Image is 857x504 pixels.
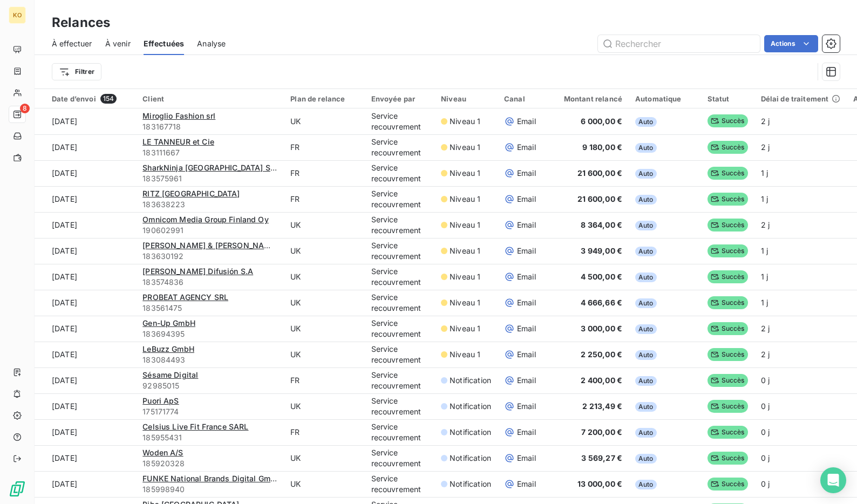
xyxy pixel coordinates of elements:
td: UK [284,238,364,264]
td: [DATE] [35,316,136,342]
span: 190602991 [142,225,277,236]
span: 8 364,00 € [581,220,622,229]
span: Auto [635,324,657,334]
td: [DATE] [35,134,136,160]
span: Niveau 1 [450,246,480,256]
span: À effectuer [52,38,92,49]
span: SharkNinja [GEOGRAPHIC_DATA] SAS [142,163,281,172]
span: Niveau 1 [450,271,480,282]
span: 92985015 [142,380,277,391]
td: [DATE] [35,238,136,264]
span: Email [517,427,536,438]
span: 183167718 [142,121,277,132]
span: Succès [708,167,748,180]
td: FR [284,186,364,212]
td: [DATE] [35,471,136,497]
span: 183638223 [142,199,277,210]
span: 7 200,00 € [581,427,622,437]
td: 2 j [754,212,847,238]
td: Service recouvrement [365,445,435,471]
span: Succès [708,322,748,335]
span: 21 600,00 € [577,194,622,203]
td: Service recouvrement [365,108,435,134]
span: 3 000,00 € [581,324,622,333]
span: LeBuzz GmbH [142,344,194,353]
span: Email [517,453,536,464]
span: Email [517,479,536,489]
span: Analyse [197,38,226,49]
span: 9 180,00 € [582,142,622,152]
td: Service recouvrement [365,212,435,238]
td: FR [284,160,364,186]
span: Miroglio Fashion srl [142,111,215,120]
div: Plan de relance [290,94,358,103]
span: Email [517,271,536,282]
td: UK [284,264,364,290]
td: [DATE] [35,264,136,290]
span: Auto [635,454,657,464]
input: Rechercher [598,35,760,52]
span: Niveau 1 [450,220,480,230]
td: Service recouvrement [365,238,435,264]
td: UK [284,108,364,134]
span: Auto [635,376,657,386]
td: FR [284,367,364,393]
span: Notification [450,375,491,386]
span: Succès [708,270,748,283]
span: Succès [708,348,748,361]
td: 2 j [754,108,847,134]
div: KO [9,6,26,24]
td: Service recouvrement [365,290,435,316]
span: 185920328 [142,458,277,469]
td: 0 j [754,419,847,445]
td: [DATE] [35,445,136,471]
span: Email [517,168,536,179]
span: Auto [635,143,657,153]
td: UK [284,471,364,497]
td: [DATE] [35,393,136,419]
button: Filtrer [52,63,101,80]
span: Auto [635,428,657,438]
td: UK [284,393,364,419]
span: Niveau 1 [450,142,480,153]
span: 2 213,49 € [582,401,622,411]
td: [DATE] [35,212,136,238]
span: Niveau 1 [450,168,480,179]
span: 6 000,00 € [581,117,622,126]
td: FR [284,419,364,445]
div: Niveau [441,94,491,103]
div: Date d’envoi [52,94,130,104]
span: Woden A/S [142,448,183,457]
td: 2 j [754,316,847,342]
div: Automatique [635,94,695,103]
td: Service recouvrement [365,160,435,186]
td: 1 j [754,264,847,290]
td: Service recouvrement [365,419,435,445]
span: 4 666,66 € [581,298,622,307]
span: Email [517,323,536,334]
span: Succès [708,452,748,465]
span: Auto [635,480,657,489]
td: [DATE] [35,342,136,367]
span: Gen-Up GmbH [142,318,195,328]
span: Auto [635,247,657,256]
span: Délai de traitement [761,94,829,103]
span: Auto [635,298,657,308]
span: Email [517,246,536,256]
span: Auto [635,273,657,282]
span: 3 949,00 € [581,246,622,255]
button: Actions [764,35,818,52]
span: Succès [708,244,748,257]
span: Auto [635,169,657,179]
span: Celsius Live Fit France SARL [142,422,248,431]
span: Email [517,142,536,153]
span: Succès [708,478,748,491]
span: 183111667 [142,147,277,158]
td: 2 j [754,342,847,367]
span: Niveau 1 [450,194,480,205]
span: Niveau 1 [450,323,480,334]
td: 2 j [754,134,847,160]
td: Service recouvrement [365,342,435,367]
span: Puori ApS [142,396,179,405]
td: Service recouvrement [365,316,435,342]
